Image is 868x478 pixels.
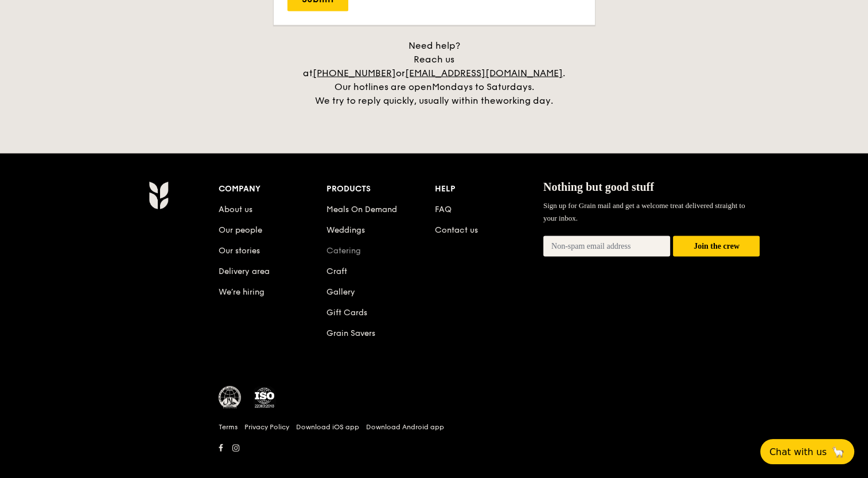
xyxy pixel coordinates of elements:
[219,246,260,256] a: Our stories
[432,81,534,92] span: Mondays to Saturdays.
[405,68,563,79] a: [EMAIL_ADDRESS][DOMAIN_NAME]
[219,267,270,276] a: Delivery area
[296,422,359,432] a: Download iOS app
[326,287,355,297] a: Gallery
[543,181,654,193] span: Nothing but good stuff
[673,236,760,257] button: Join the crew
[326,225,365,235] a: Weddings
[435,181,543,197] div: Help
[543,201,745,222] span: Sign up for Grain mail and get a welcome treat delivered straight to your inbox.
[496,95,553,106] span: working day.
[326,267,347,276] a: Craft
[253,386,276,409] img: ISO Certified
[326,328,375,338] a: Grain Savers
[149,181,169,210] img: AYc88T3wAAAABJRU5ErkJggg==
[760,439,854,464] button: Chat with us🦙
[435,205,451,214] a: FAQ
[313,68,396,79] a: [PHONE_NUMBER]
[326,308,367,318] a: Gift Cards
[366,422,444,432] a: Download Android app
[326,181,435,197] div: Products
[219,386,242,409] img: MUIS Halal Certified
[769,446,827,457] span: Chat with us
[326,246,361,256] a: Catering
[435,225,478,235] a: Contact us
[543,236,671,257] input: Non-spam email address
[104,456,765,465] h6: Revision
[219,287,264,297] a: We’re hiring
[244,422,289,432] a: Privacy Policy
[219,181,327,197] div: Company
[326,205,397,214] a: Meals On Demand
[219,225,262,235] a: Our people
[831,445,845,459] span: 🦙
[219,205,252,214] a: About us
[219,422,238,432] a: Terms
[291,39,578,108] div: Need help? Reach us at or . Our hotlines are open We try to reply quickly, usually within the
